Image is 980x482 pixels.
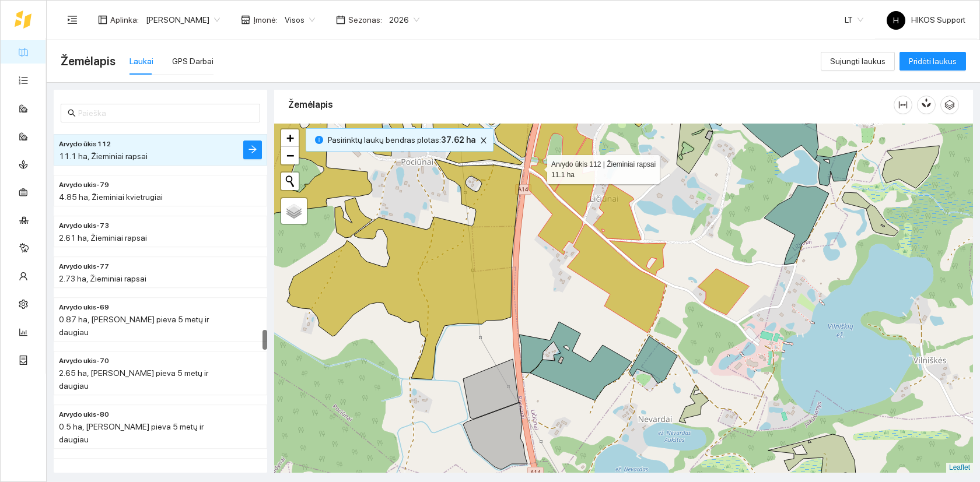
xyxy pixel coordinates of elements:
[68,109,76,117] span: search
[328,133,475,146] span: Pasirinktų laukų bendras plotas :
[281,147,299,164] a: Zoom out
[281,129,299,147] a: Zoom in
[285,11,315,29] span: Visos
[253,13,278,26] span: Įmonė :
[59,356,109,367] span: Arvydo ukis-70
[59,302,109,313] span: Arvydo ukis-69
[172,55,213,68] div: GPS Darbai
[248,145,257,156] span: arrow-right
[59,233,147,242] span: 2.61 ha, Žieminiai rapsai
[67,15,78,25] span: menu-unfold
[894,96,912,114] button: column-width
[315,136,323,144] span: info-circle
[59,274,146,283] span: 2.73 ha, Žieminiai rapsai
[821,52,895,71] button: Sujungti laukus
[348,13,382,26] span: Sezonas :
[441,135,475,145] b: 37.62 ha
[281,173,299,190] button: Initiate a new search
[893,11,899,30] span: H
[830,55,885,68] span: Sujungti laukus
[59,261,109,272] span: Arvydo ukis-77
[98,15,107,24] span: layout
[887,15,965,24] span: HIKOS Support
[59,139,111,150] span: Arvydo ūkis 112
[477,133,491,147] button: close
[894,100,912,110] span: column-width
[241,15,250,24] span: shop
[477,136,490,145] span: close
[59,368,208,390] span: 2.65 ha, [PERSON_NAME] pieva 5 metų ir daugiau
[845,11,863,29] span: LT
[389,11,419,29] span: 2026
[286,131,294,145] span: +
[949,463,970,472] a: Leaflet
[146,11,220,29] span: Arvydas Paukštys
[61,52,116,71] span: Žemėlapis
[336,15,345,24] span: calendar
[821,57,895,66] a: Sujungti laukus
[909,55,957,68] span: Pridėti laukus
[59,315,209,337] span: 0.87 ha, [PERSON_NAME] pieva 5 metų ir daugiau
[286,148,294,163] span: −
[288,88,894,121] div: Žemėlapis
[281,198,307,224] a: Layers
[129,55,153,68] div: Laukai
[59,220,109,231] span: Arvydo ukis-73
[900,52,966,71] button: Pridėti laukus
[61,8,84,31] button: menu-unfold
[900,57,966,66] a: Pridėti laukus
[59,422,204,444] span: 0.5 ha, [PERSON_NAME] pieva 5 metų ir daugiau
[59,180,109,191] span: Arvydo ukis-79
[59,409,109,420] span: Arvydo ukis-80
[110,13,139,26] span: Aplinka :
[59,152,148,161] span: 11.1 ha, Žieminiai rapsai
[59,192,163,202] span: 4.85 ha, Žieminiai kvietrugiai
[78,107,253,119] input: Paieška
[243,140,262,159] button: arrow-right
